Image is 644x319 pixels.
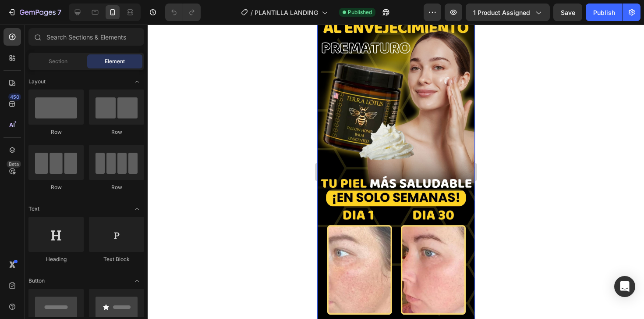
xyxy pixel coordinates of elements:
div: Row [89,183,144,191]
span: / [251,8,253,17]
button: 1 product assigned [466,4,550,21]
div: Beta [7,161,21,168]
div: 450 [8,93,21,100]
p: 7 [57,7,61,18]
div: Open Intercom Messenger [614,276,635,297]
span: Save [561,9,575,16]
button: Publish [586,4,623,21]
span: Toggle open [130,202,144,216]
div: Heading [28,255,84,263]
span: 1 product assigned [473,8,530,17]
button: Save [553,4,582,21]
span: Toggle open [130,274,144,288]
div: Row [89,128,144,136]
input: Search Sections & Elements [28,28,144,46]
iframe: Design area [317,25,475,319]
div: Publish [593,8,615,17]
span: Published [348,8,372,16]
span: Button [28,277,45,285]
div: Text Block [89,255,144,263]
div: Row [28,183,84,191]
span: PLANTILLA LANDING [255,8,318,17]
button: 7 [4,4,65,21]
div: Row [28,128,84,136]
span: Section [49,57,67,65]
span: Element [105,57,125,65]
div: Undo/Redo [165,4,201,21]
span: Text [28,205,39,213]
span: Layout [28,78,46,86]
span: Toggle open [130,75,144,89]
